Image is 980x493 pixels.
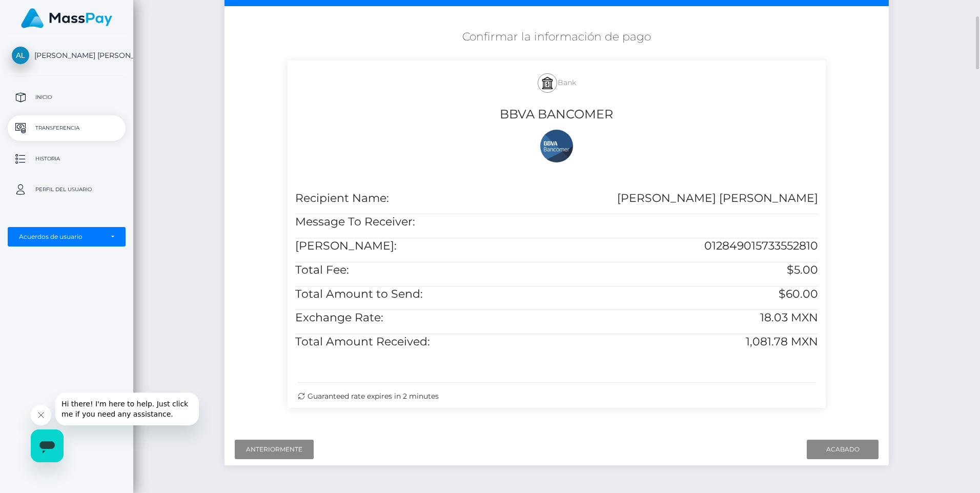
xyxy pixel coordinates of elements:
p: Perfil del usuario [12,182,121,197]
p: Transferencia [12,120,121,136]
button: Acuerdos de usuario [8,227,126,246]
iframe: Botón para iniciar la ventana de mensajería [31,429,64,462]
iframe: Mensaje de la compañía [55,393,199,425]
p: Inicio [12,90,121,105]
h5: Message To Receiver: [295,214,549,230]
h5: Total Fee: [295,262,549,278]
h5: Total Amount to Send: [295,286,549,302]
h5: 18.03 MXN [564,310,818,326]
h5: Total Amount Received: [295,334,549,350]
img: Z [540,130,573,162]
h5: Bank [295,68,819,98]
h4: BBVA BANCOMER [295,106,819,124]
h5: $60.00 [564,286,818,302]
h5: Recipient Name: [295,191,549,207]
img: MassPay [21,8,112,28]
h5: $5.00 [564,262,818,278]
span: [PERSON_NAME] [PERSON_NAME] [8,51,126,60]
h5: Exchange Rate: [295,310,549,326]
input: Acabado [807,440,879,459]
p: Historia [12,151,121,167]
img: bank.svg [541,77,554,89]
a: Transferencia [8,115,126,141]
h5: [PERSON_NAME]: [295,238,549,254]
a: Historia [8,146,126,172]
iframe: Cerrar mensaje [31,405,51,425]
input: Anteriormente [235,440,314,459]
h5: 012849015733552810 [564,238,818,254]
a: Perfil del usuario [8,177,126,202]
h5: [PERSON_NAME] [PERSON_NAME] [564,191,818,207]
a: Inicio [8,85,126,110]
div: Guaranteed rate expires in 2 minutes [298,391,816,402]
h5: 1,081.78 MXN [564,334,818,350]
h5: Confirmar la información de pago [232,29,882,45]
div: Acuerdos de usuario [19,233,103,241]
